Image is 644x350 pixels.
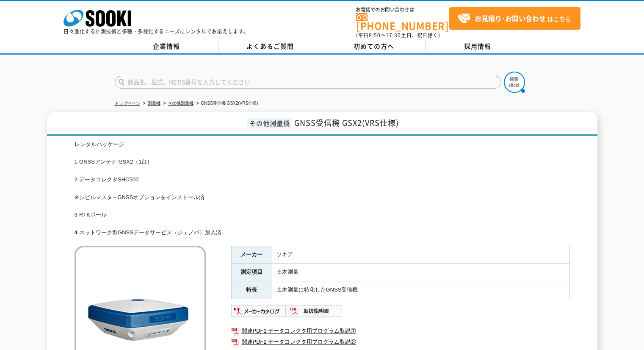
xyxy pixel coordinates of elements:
a: [PHONE_NUMBER] [356,13,449,31]
a: よくあるご質問 [218,40,322,53]
p: 日々進化する計測技術と多種・多様化するニーズにレンタルでお応えします。 [64,29,249,34]
img: メーカーカタログ [231,304,287,318]
a: 取扱説明書 [287,310,342,316]
span: (平日 ～ 土日、祝日除く) [356,31,440,39]
a: お見積り･お問い合わせはこちら [449,7,580,30]
span: GNSS受信機 GSX2(VRS仕様) [294,117,399,128]
td: ソキア [272,246,569,264]
td: 土木測量 [272,264,569,281]
span: 17:30 [386,31,401,39]
a: その他測量機 [168,101,193,106]
a: 測量機 [148,101,160,106]
a: 初めての方へ [322,40,426,53]
a: トップページ [115,101,140,106]
strong: お見積り･お問い合わせ [475,13,546,23]
span: 初めての方へ [354,42,394,51]
a: 採用情報 [426,40,530,53]
img: btn_search.png [504,72,525,93]
a: 関連PDF2 データコレクタ用プログラム取説② [231,336,570,347]
th: 測定項目 [231,264,272,281]
td: 土木測量に特化したGNSS受信機 [272,281,569,299]
th: 特長 [231,281,272,299]
a: 企業情報 [115,40,218,53]
span: お電話でのお問い合わせは [356,7,449,12]
a: メーカーカタログ [231,310,287,316]
li: GNSS受信機 GSX2(VRS仕様) [195,99,258,108]
div: レンタルパッケージ 1-GNSSアンテナ GSX2（1台） 2-データコレクタSHC500 ※シビルマスタ＋GNSSオプションをインストール済 3-RTKポール 4-ネットワーク型GNSSデータ... [75,140,570,237]
img: 取扱説明書 [287,304,342,318]
input: 商品名、型式、NETIS番号を入力してください [115,76,501,89]
span: はこちら [458,12,571,25]
th: メーカー [231,246,272,264]
span: その他測量機 [247,118,292,128]
span: 8:50 [369,31,381,39]
a: 関連PDF1 データコレクタ用プログラム取説① [231,325,570,336]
